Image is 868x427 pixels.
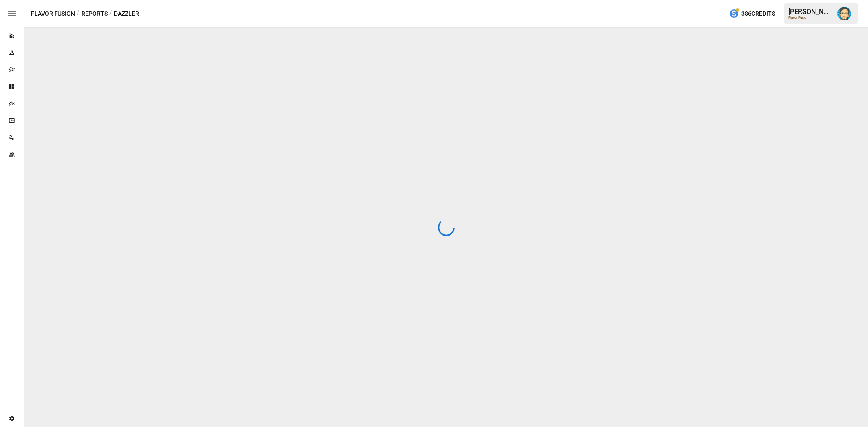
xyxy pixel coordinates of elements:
[788,16,832,20] div: Flavor Fusion
[81,8,108,19] button: Reports
[837,7,851,20] img: Dana Basken
[31,8,75,19] button: Flavor Fusion
[726,6,779,22] button: 386Credits
[788,8,832,16] div: [PERSON_NAME]
[77,8,80,19] div: /
[109,8,112,19] div: /
[832,2,856,25] button: Dana Basken
[741,8,775,19] span: 386 Credits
